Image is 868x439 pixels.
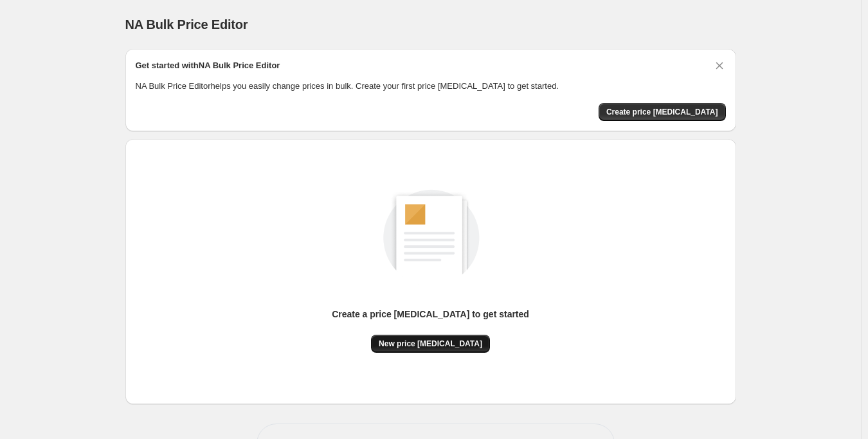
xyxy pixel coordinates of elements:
[713,59,726,72] button: Dismiss card
[379,339,482,349] span: New price [MEDICAL_DATA]
[371,335,490,353] button: New price [MEDICAL_DATA]
[136,80,726,93] p: NA Bulk Price Editor helps you easily change prices in bulk. Create your first price [MEDICAL_DAT...
[606,107,718,117] span: Create price [MEDICAL_DATA]
[599,103,726,121] button: Create price change job
[125,17,248,32] span: NA Bulk Price Editor
[136,59,280,72] h2: Get started with NA Bulk Price Editor
[332,308,529,321] p: Create a price [MEDICAL_DATA] to get started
